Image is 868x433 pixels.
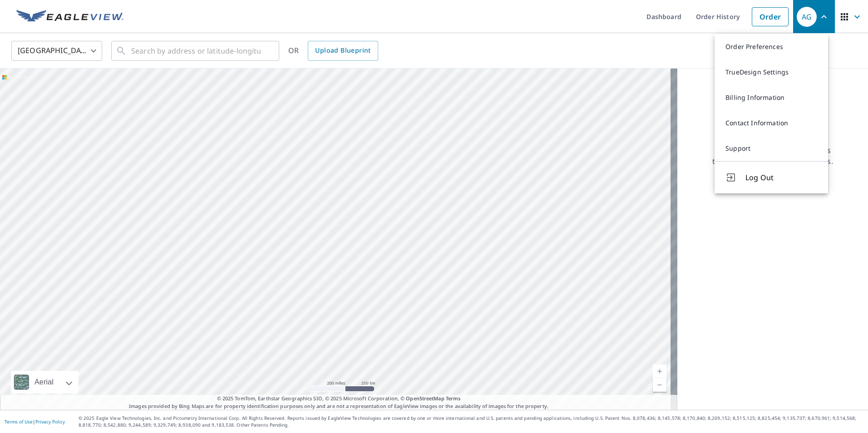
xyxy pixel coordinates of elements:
[131,38,261,64] input: Search by address or latitude-longitude
[5,419,65,424] p: |
[715,34,828,59] a: Order Preferences
[32,371,56,394] div: Aerial
[653,364,666,378] a: Current Level 5, Zoom In
[797,7,817,27] div: AG
[35,418,65,425] a: Privacy Policy
[745,172,817,183] span: Log Out
[715,136,828,161] a: Support
[653,378,666,392] a: Current Level 5, Zoom Out
[446,395,461,402] a: Terms
[712,145,833,167] p: Searching for a property address to view a list of available products.
[11,38,102,64] div: [GEOGRAPHIC_DATA]
[406,395,444,402] a: OpenStreetMap
[308,41,378,61] a: Upload Blueprint
[715,110,828,136] a: Contact Information
[11,371,79,394] div: Aerial
[715,85,828,110] a: Billing Information
[217,395,461,403] span: © 2025 TomTom, Earthstar Geographics SIO, © 2025 Microsoft Corporation, ©
[288,41,378,61] div: OR
[715,59,828,85] a: TrueDesign Settings
[16,10,123,24] img: EV Logo
[752,7,789,26] a: Order
[315,45,370,56] span: Upload Blueprint
[79,415,863,428] p: © 2025 Eagle View Technologies, Inc. and Pictometry International Corp. All Rights Reserved. Repo...
[5,418,33,425] a: Terms of Use
[715,161,828,193] button: Log Out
